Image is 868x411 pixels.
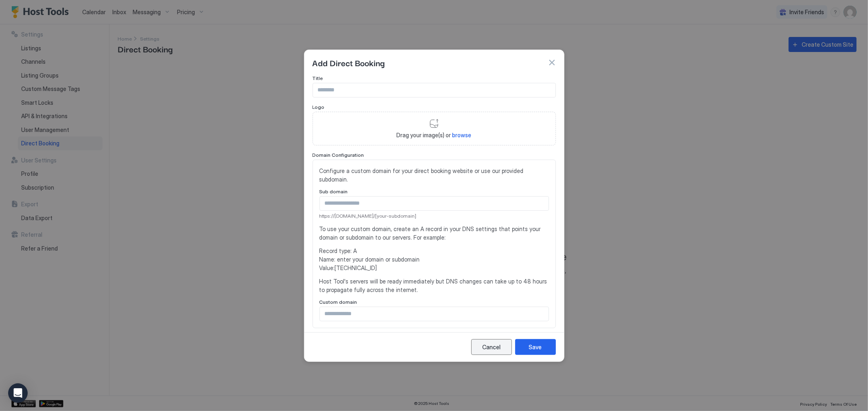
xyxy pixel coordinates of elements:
[313,83,555,97] input: Input Field
[320,197,549,210] input: Input Field
[319,167,549,184] span: Configure a custom domain for your direct booking website or use our provided subdomain.
[319,225,549,242] span: To use your custom domain, create an A record in your DNS settings that points your domain or sub...
[313,75,323,81] span: Title
[313,56,385,69] span: Add Direct Booking
[8,383,28,403] div: Open Intercom Messenger
[319,212,549,220] span: https://[DOMAIN_NAME]/[your-subdomain]
[529,343,542,351] div: Save
[453,132,472,138] span: browse
[319,247,549,272] span: Record type: A Name: enter your domain or subdomain Value: [TECHNICAL_ID]
[319,277,549,294] span: Host Tool's servers will be ready immediately but DNS changes can take up to 48 hours to propagat...
[319,188,348,195] span: Sub domain
[397,132,472,139] span: Drag your image(s) or
[482,343,501,351] div: Cancel
[471,339,512,355] button: Cancel
[320,307,549,321] input: Input Field
[319,299,357,305] span: Custom domain
[313,152,364,158] span: Domain Configuration
[313,104,325,110] span: Logo
[515,339,556,355] button: Save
